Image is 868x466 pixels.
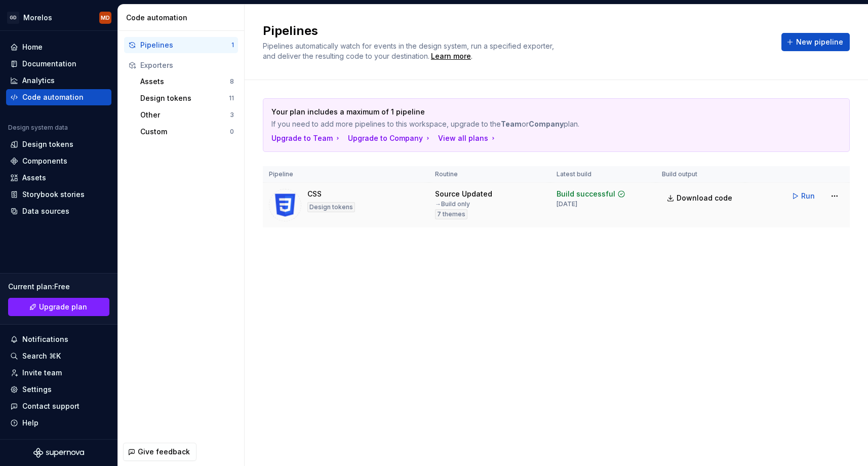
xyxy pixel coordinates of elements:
div: Source Updated [435,189,492,199]
div: Other [140,110,230,120]
div: Documentation [22,59,76,69]
button: Assets8 [136,73,238,90]
div: → Build only [435,200,470,208]
a: Analytics [6,72,111,89]
button: Contact support [6,398,111,414]
a: Learn more [431,51,471,61]
button: Give feedback [123,443,196,461]
div: Pipelines [140,40,231,50]
div: Storybook stories [22,189,85,200]
div: 0 [230,128,234,136]
div: Home [22,42,43,52]
th: Routine [429,166,550,183]
button: Notifications [6,331,111,347]
div: CSS [307,189,322,199]
div: 8 [230,77,234,86]
button: Run [786,187,821,205]
div: Current plan : Free [8,282,109,292]
div: [DATE] [557,200,577,208]
span: 7 themes [437,210,465,218]
div: Custom [140,127,230,137]
div: GD [7,12,19,24]
span: . [429,53,472,60]
a: Invite team [6,365,111,381]
button: New pipeline [781,33,850,51]
button: Help [6,415,111,431]
button: Pipelines1 [124,37,238,53]
span: Give feedback [138,447,190,457]
span: Upgrade plan [39,302,87,312]
div: Settings [22,384,52,395]
div: Analytics [22,75,55,86]
div: Notifications [22,334,68,344]
a: Data sources [6,203,111,219]
div: Data sources [22,206,69,216]
div: Help [22,418,38,428]
div: Assets [22,173,46,183]
div: Code automation [22,92,84,102]
div: Assets [140,76,230,87]
div: Design tokens [140,93,229,103]
div: Build successful [557,189,615,199]
th: Build output [656,166,745,183]
button: Other3 [136,107,238,123]
button: Custom0 [136,124,238,140]
div: Exporters [140,60,234,70]
div: Morelos [23,13,52,23]
a: Settings [6,381,111,398]
div: Components [22,156,67,166]
div: Design system data [8,124,68,132]
button: Design tokens11 [136,90,238,106]
span: Run [801,191,815,201]
p: If you need to add more pipelines to this workspace, upgrade to the or plan. [271,119,770,129]
div: Code automation [126,13,240,23]
th: Pipeline [263,166,429,183]
button: Search ⌘K [6,348,111,364]
button: Upgrade to Team [271,133,342,143]
svg: Supernova Logo [33,448,84,458]
div: Contact support [22,401,80,411]
a: Upgrade plan [8,298,109,316]
a: Documentation [6,56,111,72]
a: Storybook stories [6,186,111,203]
a: Components [6,153,111,169]
a: Home [6,39,111,55]
div: Invite team [22,368,62,378]
a: Assets [6,170,111,186]
div: Design tokens [307,202,355,212]
div: Design tokens [22,139,73,149]
a: Code automation [6,89,111,105]
h2: Pipelines [263,23,769,39]
th: Latest build [550,166,656,183]
div: 1 [231,41,234,49]
button: GDMorelosMD [2,7,115,28]
div: 11 [229,94,234,102]
strong: Company [529,120,564,128]
div: 3 [230,111,234,119]
p: Your plan includes a maximum of 1 pipeline [271,107,770,117]
button: Upgrade to Company [348,133,432,143]
div: MD [101,14,110,22]
strong: Team [501,120,522,128]
button: View all plans [438,133,497,143]
span: New pipeline [796,37,843,47]
span: Pipelines automatically watch for events in the design system, run a specified exporter, and deli... [263,42,556,60]
a: Design tokens [6,136,111,152]
a: Download code [662,189,739,207]
span: Download code [677,193,732,203]
div: Search ⌘K [22,351,61,361]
